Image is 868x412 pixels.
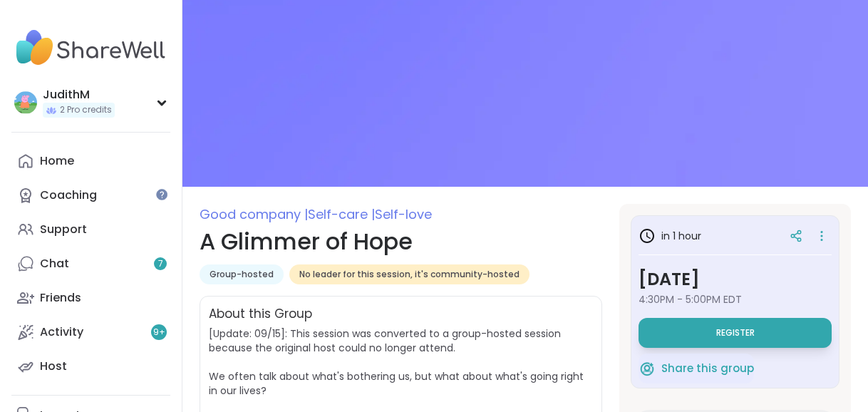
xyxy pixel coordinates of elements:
h2: About this Group [209,305,312,324]
span: Good company | [200,205,308,223]
span: Group-hosted [210,269,274,280]
a: Home [11,144,170,178]
div: Support [40,222,87,237]
button: Register [639,318,832,348]
button: Share this group [639,354,754,383]
img: ShareWell Nav Logo [11,23,170,73]
a: Support [11,212,170,247]
a: Coaching [11,178,170,212]
a: Friends [11,281,170,315]
span: Self-love [375,205,432,223]
span: 9 + [153,326,165,339]
div: JudithM [43,87,115,103]
h3: in 1 hour [639,227,701,244]
div: Host [40,359,67,374]
a: Chat7 [11,247,170,281]
span: 2 Pro credits [60,104,112,116]
span: Self-care | [308,205,375,223]
div: Home [40,153,74,169]
span: 4:30PM - 5:00PM EDT [639,292,832,307]
div: Chat [40,256,69,272]
span: Share this group [661,361,754,377]
div: Activity [40,324,83,340]
span: 7 [158,258,163,270]
img: JudithM [14,91,37,114]
span: No leader for this session, it's community-hosted [299,269,520,280]
div: Coaching [40,187,97,203]
span: Register [716,327,755,339]
a: Host [11,349,170,383]
h1: A Glimmer of Hope [200,225,602,259]
div: Friends [40,290,81,306]
iframe: Spotlight [156,189,167,200]
h3: [DATE] [639,267,832,292]
a: Activity9+ [11,315,170,349]
img: ShareWell Logomark [639,360,656,377]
